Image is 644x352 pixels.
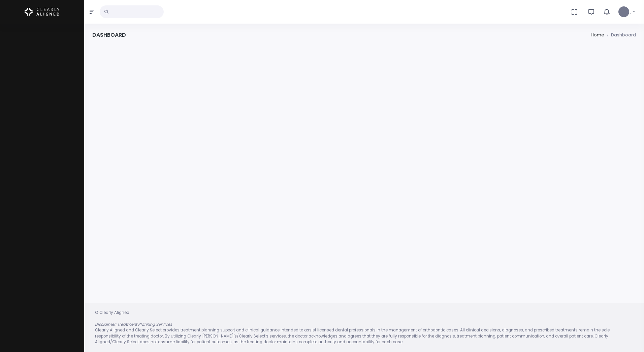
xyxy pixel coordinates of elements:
[95,322,172,327] em: Disclaimer: Treatment Planning Services
[92,32,126,38] h4: Dashboard
[631,8,632,15] span: ,
[25,5,60,19] img: Logo Horizontal
[88,310,640,345] div: © Clearly Aligned Clearly Aligned and Clearly Select provides treatment planning support and clin...
[604,32,636,38] li: Dashboard
[591,32,604,38] li: Home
